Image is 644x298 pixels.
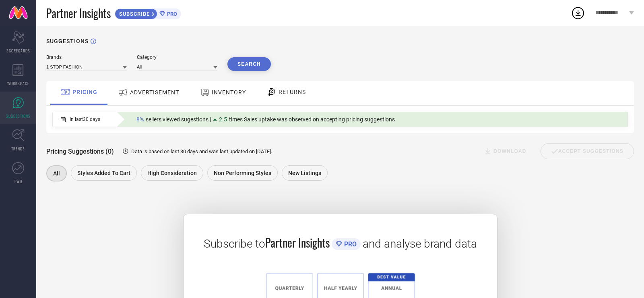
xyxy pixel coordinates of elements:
span: FWD [14,178,22,184]
span: and analyse brand data [363,237,477,250]
span: PRO [342,240,357,248]
span: WORKSPACE [7,80,29,86]
span: High Consideration [147,170,197,176]
div: Accept Suggestions [541,143,634,159]
span: All [53,170,60,177]
h1: SUGGESTIONS [46,38,89,44]
span: SCORECARDS [6,48,30,54]
span: SUGGESTIONS [6,113,31,119]
div: Open download list [571,6,585,20]
span: Non Performing Styles [214,170,271,176]
span: Partner Insights [46,5,111,21]
span: Pricing Suggestions (0) [46,148,114,155]
span: SUBSCRIBE [115,11,152,17]
span: 2.5 [219,116,227,123]
span: Styles Added To Cart [77,170,130,176]
span: Subscribe to [204,237,265,250]
span: PRO [165,11,177,17]
span: times Sales uptake was observed on accepting pricing suggestions [229,116,395,123]
div: Brands [46,54,127,60]
div: Percentage of sellers who have viewed suggestions for the current Insight Type [132,114,399,125]
span: 8% [136,116,144,123]
span: TRENDS [11,146,25,152]
span: ADVERTISEMENT [130,89,179,96]
span: Data is based on last 30 days and was last updated on [DATE] . [131,148,272,154]
a: SUBSCRIBEPRO [115,6,181,19]
span: New Listings [288,170,321,176]
span: In last 30 days [70,117,100,122]
span: sellers viewed sugestions | [146,116,211,123]
span: Partner Insights [265,234,330,251]
div: Category [137,54,217,60]
button: Search [227,57,271,71]
span: PRICING [72,89,97,95]
span: RETURNS [279,89,306,95]
span: INVENTORY [212,89,246,96]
